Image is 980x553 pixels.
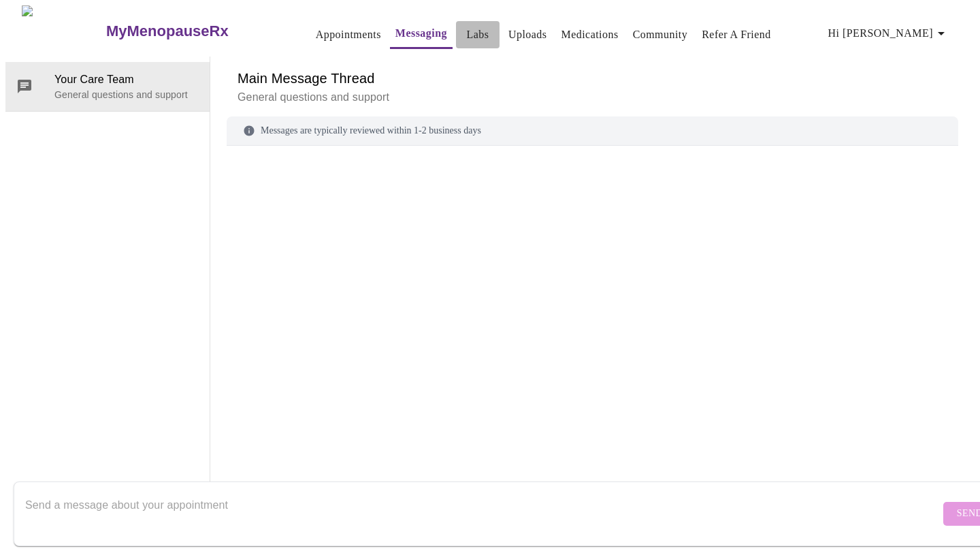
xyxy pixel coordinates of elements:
[5,62,210,111] div: Your Care TeamGeneral questions and support
[54,72,199,88] span: Your Care Team
[25,492,940,535] textarea: Send a message about your appointment
[310,21,387,48] button: Appointments
[556,21,624,48] button: Medications
[702,25,771,44] a: Refer a Friend
[561,25,619,44] a: Medications
[633,25,688,44] a: Community
[395,24,447,43] a: Messaging
[390,20,453,49] button: Messaging
[508,25,547,44] a: Uploads
[467,25,489,44] a: Labs
[316,25,381,44] a: Appointments
[104,7,282,55] a: MyMenopauseRx
[238,89,947,106] p: General questions and support
[456,21,500,48] button: Labs
[823,20,955,47] button: Hi [PERSON_NAME]
[22,5,104,57] img: MyMenopauseRx Logo
[627,21,693,48] button: Community
[54,88,199,101] p: General questions and support
[503,21,553,48] button: Uploads
[106,22,229,40] h3: MyMenopauseRx
[696,21,777,48] button: Refer a Friend
[828,24,949,43] span: Hi [PERSON_NAME]
[227,116,958,146] div: Messages are typically reviewed within 1-2 business days
[238,67,947,89] h6: Main Message Thread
